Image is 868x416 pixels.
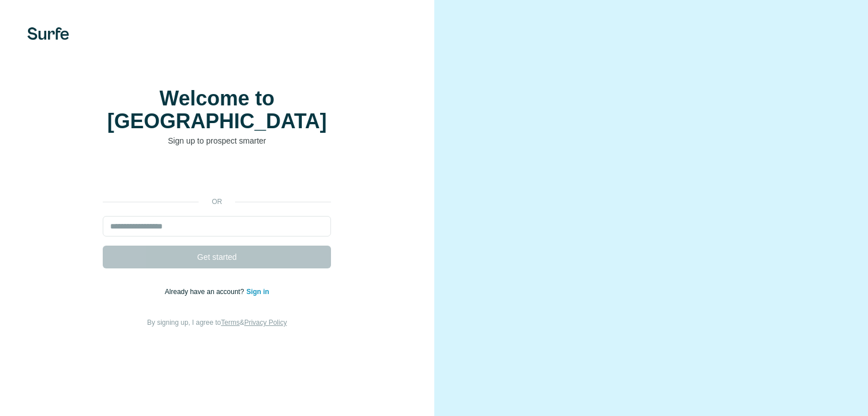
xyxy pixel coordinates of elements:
[103,135,331,146] p: Sign up to prospect smarter
[165,288,247,296] span: Already have an account?
[199,197,235,207] p: or
[27,27,69,40] img: Surfe's logo
[147,319,287,327] span: By signing up, I agree to &
[97,164,337,189] iframe: Botón Iniciar sesión con Google
[221,319,240,327] a: Terms
[244,319,287,327] a: Privacy Policy
[103,87,331,133] h1: Welcome to [GEOGRAPHIC_DATA]
[247,288,269,296] a: Sign in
